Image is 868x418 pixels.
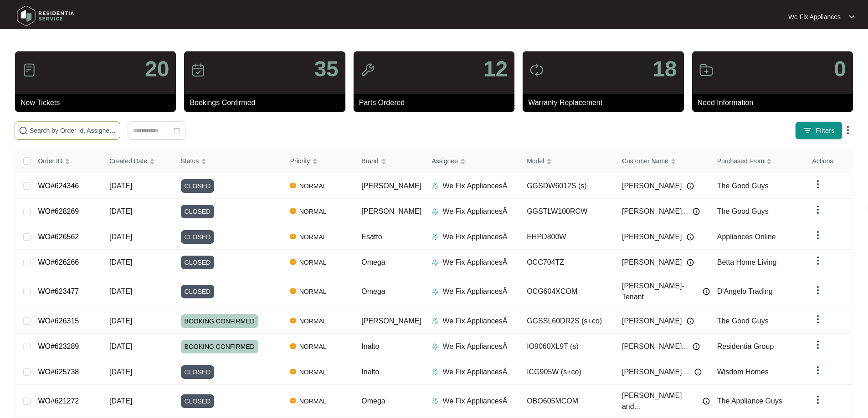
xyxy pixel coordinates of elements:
[181,285,215,298] span: CLOSED
[703,288,710,295] img: Info icon
[687,317,694,325] img: Info icon
[290,343,296,349] img: Vercel Logo
[38,317,79,325] a: WO#626315
[442,316,507,327] p: We Fix AppliancesÂ
[22,63,36,77] img: icon
[699,63,714,77] img: icon
[296,181,330,191] span: NORMAL
[519,199,615,224] td: GGSTLW100RCW
[693,208,700,215] img: Info icon
[14,2,77,30] img: residentia service logo
[290,156,310,166] span: Priority
[361,368,379,376] span: Inalto
[812,285,823,296] img: dropdown arrow
[519,250,615,275] td: OCC704TZ
[361,317,421,325] span: [PERSON_NAME]
[527,156,544,166] span: Model
[109,207,132,215] span: [DATE]
[528,97,683,108] p: Warranty Replacement
[38,233,79,241] a: WO#626562
[442,367,507,378] p: We Fix AppliancesÂ
[19,126,28,135] img: search-icon
[296,257,330,268] span: NORMAL
[38,368,79,376] a: WO#625738
[717,258,777,266] span: Betta Home Living
[442,181,507,191] p: We Fix AppliancesÂ
[290,183,296,188] img: Vercel Logo
[361,342,379,350] span: Inalto
[102,149,174,173] th: Created Date
[296,396,330,407] span: NORMAL
[359,97,514,108] p: Parts Ordered
[519,308,615,334] td: GGSSL60DR2S (s+co)
[31,149,102,173] th: Order ID
[615,149,710,173] th: Customer Name
[795,121,842,140] button: filter iconFilters
[361,287,385,295] span: Omega
[622,390,698,412] span: [PERSON_NAME] and...
[812,179,823,190] img: dropdown arrow
[290,369,296,374] img: Vercel Logo
[109,342,132,350] span: [DATE]
[519,224,615,250] td: EHPD800W
[519,359,615,385] td: ICG905W (s+co)
[710,149,805,173] th: Purchased From
[38,207,79,215] a: WO#628269
[431,156,458,166] span: Assignee
[296,367,330,378] span: NORMAL
[181,365,215,379] span: CLOSED
[296,232,330,242] span: NORMAL
[805,149,853,173] th: Actions
[109,287,132,295] span: [DATE]
[442,396,507,407] p: We Fix AppliancesÂ
[296,206,330,217] span: NORMAL
[849,15,854,19] img: dropdown arrow
[431,368,439,376] img: Assigner Icon
[442,206,507,217] p: We Fix AppliancesÂ
[834,58,846,80] p: 0
[431,233,439,241] img: Assigner Icon
[181,179,215,193] span: CLOSED
[354,149,424,173] th: Brand
[652,58,677,80] p: 18
[290,398,296,403] img: Vercel Logo
[803,126,812,135] img: filter icon
[717,287,773,295] span: D'Angelo Trading
[622,232,682,242] span: [PERSON_NAME]
[519,173,615,199] td: GGSDW6012S (s)
[788,12,841,21] p: We Fix Appliances
[519,385,615,418] td: OBO605MCOM
[816,126,835,136] span: Filters
[290,208,296,214] img: Vercel Logo
[145,58,169,80] p: 20
[431,182,439,190] img: Assigner Icon
[519,149,615,173] th: Model
[181,256,215,269] span: CLOSED
[812,394,823,405] img: dropdown arrow
[442,257,507,268] p: We Fix AppliancesÂ
[622,341,688,352] span: [PERSON_NAME]...
[717,397,782,405] span: The Appliance Guys
[717,317,769,325] span: The Good Guys
[290,234,296,239] img: Vercel Logo
[109,233,132,241] span: [DATE]
[717,182,769,190] span: The Good Guys
[38,397,79,405] a: WO#621272
[687,233,694,241] img: Info icon
[38,287,79,295] a: WO#623477
[361,233,382,241] span: Esatto
[283,149,354,173] th: Priority
[296,341,330,352] span: NORMAL
[483,58,508,80] p: 12
[519,334,615,359] td: IO9060XL9T (s)
[687,182,694,190] img: Info icon
[181,394,215,408] span: CLOSED
[529,63,544,77] img: icon
[361,258,385,266] span: Omega
[622,181,682,191] span: [PERSON_NAME]
[431,343,439,350] img: Assigner Icon
[622,156,668,166] span: Customer Name
[442,341,507,352] p: We Fix AppliancesÂ
[296,286,330,297] span: NORMAL
[622,257,682,268] span: [PERSON_NAME]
